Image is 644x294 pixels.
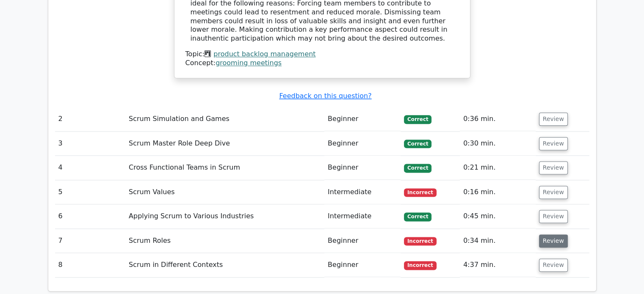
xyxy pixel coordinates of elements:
[125,107,324,131] td: Scrum Simulation and Games
[324,156,401,180] td: Beginner
[404,164,431,172] span: Correct
[539,186,568,199] button: Review
[460,229,536,253] td: 0:34 min.
[460,180,536,204] td: 0:16 min.
[55,107,126,131] td: 2
[539,234,568,247] button: Review
[55,156,126,180] td: 4
[404,212,431,221] span: Correct
[125,180,324,204] td: Scrum Values
[125,253,324,277] td: Scrum in Different Contexts
[55,180,126,204] td: 5
[539,210,568,223] button: Review
[539,161,568,174] button: Review
[55,229,126,253] td: 7
[460,107,536,131] td: 0:36 min.
[460,253,536,277] td: 4:37 min.
[216,59,282,67] a: grooming meetings
[324,253,401,277] td: Beginner
[324,180,401,204] td: Intermediate
[324,132,401,156] td: Beginner
[125,156,324,180] td: Cross Functional Teams in Scrum
[185,50,459,59] div: Topic:
[460,132,536,156] td: 0:30 min.
[324,229,401,253] td: Beginner
[125,132,324,156] td: Scrum Master Role Deep Dive
[279,92,371,100] a: Feedback on this question?
[324,204,401,228] td: Intermediate
[539,258,568,272] button: Review
[324,107,401,131] td: Beginner
[404,188,437,197] span: Incorrect
[55,253,126,277] td: 8
[404,140,431,148] span: Correct
[404,261,437,269] span: Incorrect
[539,137,568,150] button: Review
[125,204,324,228] td: Applying Scrum to Various Industries
[55,132,126,156] td: 3
[404,237,437,245] span: Incorrect
[213,50,315,58] a: product backlog management
[404,115,431,124] span: Correct
[55,204,126,228] td: 6
[460,156,536,180] td: 0:21 min.
[539,113,568,126] button: Review
[185,59,459,68] div: Concept:
[125,229,324,253] td: Scrum Roles
[460,204,536,228] td: 0:45 min.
